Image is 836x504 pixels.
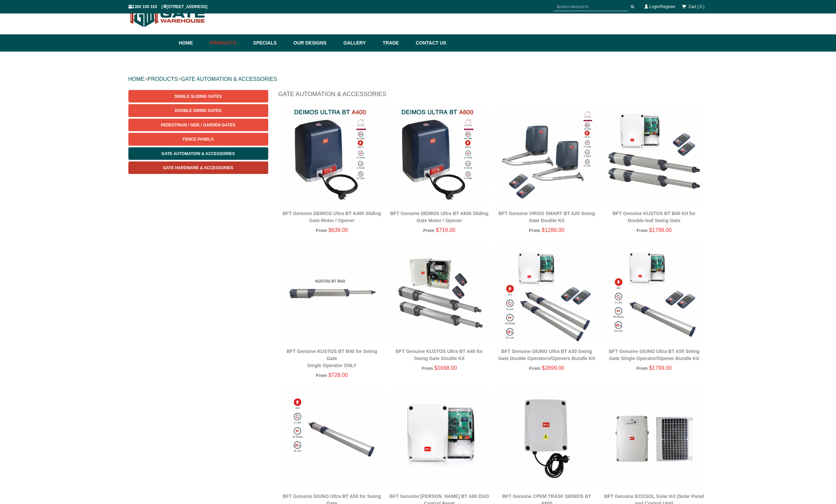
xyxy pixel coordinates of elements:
[161,123,235,127] span: Pedestrian / Side / Garden Gates
[181,76,277,82] a: GATE AUTOMATION & ACCESSORIES
[637,366,648,371] span: From
[389,243,490,344] img: BFT Genuine KUSTOS Ultra BT A40 for Swing Gate Double Kit - Gate Warehouse
[286,349,377,368] a: BFT Genuine KUSTOS BT B40 for Swing GateSingle Operator ONLY
[553,3,628,11] input: SEARCH PRODUCTS
[316,373,327,378] span: From
[529,228,540,233] span: From
[688,4,704,9] span: Cart ( 0 )
[128,68,708,90] div: > >
[207,34,250,52] a: Products
[396,349,483,361] a: BFT Genuine KUSTOS Ultra BT A40 for Swing Gate Double Kit
[434,365,457,371] span: $1698.00
[175,108,221,113] span: Double Swing Gates
[128,76,145,82] a: HOME
[340,34,379,52] a: Gallery
[290,34,340,52] a: Our Designs
[161,151,235,156] span: Gate Automation & Accessories
[128,133,268,145] a: Fence Panels
[604,388,705,489] img: BFT Genuine ECOSOL Solar Kit (Solar Panel and Control Unit) - Gate Warehouse
[282,243,382,344] img: BFT Genuine KUSTOS BT B40 for Swing Gate - Single Operator ONLY - Gate Warehouse
[529,366,540,371] span: From
[175,94,222,99] span: Single Sliding Gates
[128,4,208,9] span: 1300 100 310 | [STREET_ADDRESS]
[613,211,695,223] a: BFT Genuine KUSTOS BT B40 Kit for Double-leaf Swing Gate
[128,104,268,117] a: Double Swing Gates
[379,34,412,52] a: Trade
[250,34,290,52] a: Specials
[390,211,489,223] a: BFT Genuine DEIMOS Ultra BT A600 Sliding Gate Motor / Opener
[649,4,675,9] a: Login/Register
[496,388,597,489] img: BFT Genuine CPEM TRASF DEIMOS BT A600 - 220V~240V to 24V Transformer - Gate Warehouse
[128,147,268,160] a: Gate Automation & Accessories
[498,349,595,361] a: BFT Genuine GIUNO Ultra BT A50 Swing Gate Double Operators/Openers Bundle Kit
[496,105,597,206] img: BFT Genuine VIRGO SMART BT A20 Swing Gate Double Kit - Gate Warehouse
[423,228,434,233] span: From
[436,227,456,233] span: $719.00
[128,161,268,174] a: Gate Hardware & Accessories
[637,228,648,233] span: From
[389,105,490,206] img: BFT Genuine DEIMOS Ultra BT A600 Sliding Gate Motor / Opener - Gate Warehouse
[604,243,705,344] img: BFT Genuine GIUNO Ultra BT A50 Swing Gate Single Operator/Opener Bundle Kit - Gate Warehouse
[316,228,327,233] span: From
[498,211,595,223] a: BFT Genuine VIRGO SMART BT A20 Swing Gate Double Kit
[649,365,672,371] span: $1799.00
[329,227,348,233] span: $639.00
[282,388,382,489] img: BFT Genuine GIUNO Ultra BT A50 for Swing Gate - Single Hydraulic Operator ONLY - Gate Warehouse
[609,349,699,361] a: BFT Genuine GIUNO Ultra BT A50 Swing Gate Single Operator/Opener Bundle Kit
[329,372,348,378] span: $728.00
[179,34,207,52] a: Home
[649,227,672,233] span: $1798.00
[412,34,446,52] a: Contact Us
[389,388,490,489] img: BFT Genuine THALIA BT A80 DUO Control Panel - Gate Warehouse
[128,119,268,131] a: Pedestrian / Side / Garden Gates
[604,105,705,206] img: BFT Genuine KUSTOS BT B40 Kit for Double-leaf Swing Gate - Gate Warehouse
[283,211,381,223] a: BFT Genuine DEIMOS Ultra BT A400 Sliding Gate Motor / Opener
[496,243,597,344] img: BFT Genuine GIUNO Ultra BT A50 Swing Gate Double Operators/Openers Bundle Kit - Gate Warehouse
[163,166,234,170] span: Gate Hardware & Accessories
[148,76,178,82] a: PRODUCTS
[282,105,382,206] img: BFT Genuine DEIMOS Ultra BT A400 Sliding Gate Motor / Opener - Gate Warehouse
[422,366,433,371] span: From
[128,90,268,102] a: Single Sliding Gates
[278,90,708,102] h1: Gate Automation & Accessories
[542,365,564,371] span: $2899.00
[542,227,564,233] span: $1286.00
[183,137,214,142] span: Fence Panels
